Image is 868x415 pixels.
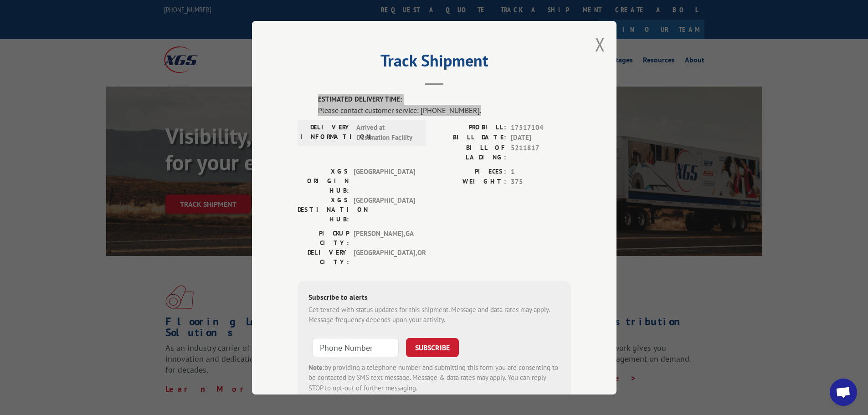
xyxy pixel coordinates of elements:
[511,177,571,187] span: 375
[308,291,560,304] div: Subscribe to alerts
[312,338,399,357] input: Phone Number
[354,166,415,195] span: [GEOGRAPHIC_DATA]
[308,363,324,371] strong: Note:
[830,379,857,406] div: Open chat
[354,195,415,224] span: [GEOGRAPHIC_DATA]
[298,228,349,247] label: PICKUP CITY:
[298,195,349,224] label: XGS DESTINATION HUB:
[434,177,506,187] label: WEIGHT:
[434,143,506,162] label: BILL OF LADING:
[308,362,560,393] div: by providing a telephone number and submitting this form you are consenting to be contacted by SM...
[406,338,459,357] button: SUBSCRIBE
[298,54,571,72] h2: Track Shipment
[434,166,506,177] label: PIECES:
[434,133,506,143] label: BILL DATE:
[318,94,571,105] label: ESTIMATED DELIVERY TIME:
[434,122,506,133] label: PROBILL:
[595,32,605,56] button: Close modal
[298,166,349,195] label: XGS ORIGIN HUB:
[511,133,571,143] span: [DATE]
[511,143,571,162] span: 5211817
[308,304,560,325] div: Get texted with status updates for this shipment. Message and data rates may apply. Message frequ...
[318,104,571,115] div: Please contact customer service: [PHONE_NUMBER].
[511,166,571,177] span: 1
[300,122,352,143] label: DELIVERY INFORMATION:
[354,247,415,266] span: [GEOGRAPHIC_DATA] , OR
[356,122,418,143] span: Arrived at Destination Facility
[354,228,415,247] span: [PERSON_NAME] , GA
[511,122,571,133] span: 17517104
[298,247,349,266] label: DELIVERY CITY:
